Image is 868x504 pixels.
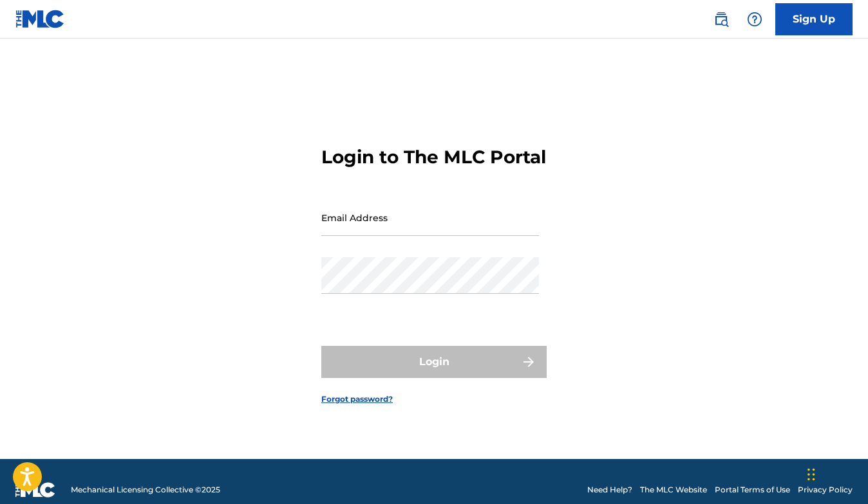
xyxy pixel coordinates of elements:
a: Privacy Policy [798,484,853,496]
a: Public Search [708,6,734,32]
iframe: Chat Widget [804,442,868,504]
img: help [747,12,762,27]
a: Need Help? [587,484,632,496]
a: Sign Up [775,3,853,35]
div: Drag [807,455,815,494]
img: logo [15,482,55,498]
a: The MLC Website [640,484,707,496]
img: MLC Logo [15,10,65,28]
a: Portal Terms of Use [715,484,790,496]
span: Mechanical Licensing Collective © 2025 [71,484,220,496]
img: search [713,12,729,27]
h3: Login to The MLC Portal [321,146,546,168]
div: Help [742,6,768,32]
a: Forgot password? [321,393,393,405]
